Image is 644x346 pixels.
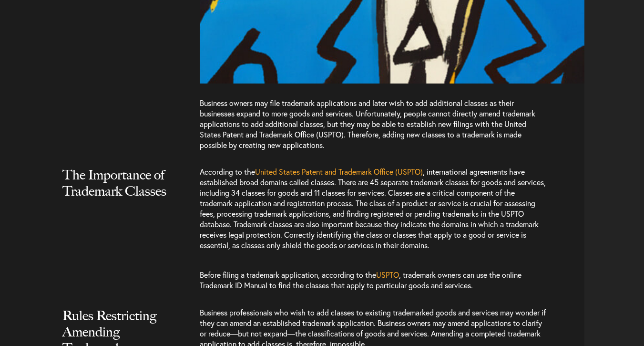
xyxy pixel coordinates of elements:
[255,167,423,177] a: United States Patent and Trademark Office (USPTO)
[62,167,179,218] h2: The Importance of Trademark Classes
[200,167,546,250] span: , international agreements have established broad domains called classes. There are 45 separate t...
[200,270,521,290] span: , trademark owners can use the online Trademark ID Manual to find the classes that apply to parti...
[200,98,535,150] span: Business owners may file trademark applications and later wish to add additional classes as their...
[200,167,255,177] span: According to the
[200,270,376,280] span: Before filing a trademark application, according to the
[376,270,399,280] a: USPTO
